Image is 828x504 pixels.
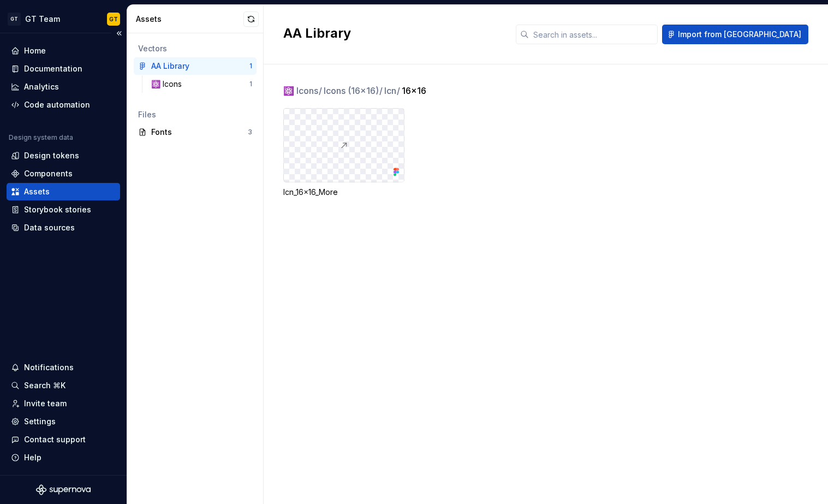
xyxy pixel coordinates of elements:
button: GTGT TeamGT [2,7,124,31]
div: Storybook stories [24,204,91,215]
div: Fonts [151,127,248,138]
div: Icn_16x16_More [283,187,404,198]
div: ⚛️ Icons [151,79,186,90]
button: Help [7,449,120,466]
div: Components [24,168,73,179]
div: Documentation [24,63,82,74]
a: ⚛️ Icons1 [147,75,257,93]
div: Design system data [9,133,73,142]
div: Contact support [24,434,86,445]
span: 16x16 [402,84,426,97]
span: / [379,85,383,96]
div: Search ⌘K [24,380,65,391]
span: Icons (16x16) [324,84,383,97]
a: Analytics [7,78,120,96]
button: Contact support [7,431,120,448]
a: Assets [7,183,120,200]
div: Invite team [24,398,67,409]
button: Notifications [7,359,120,376]
a: Design tokens [7,147,120,164]
a: Data sources [7,219,120,236]
div: Assets [24,186,50,197]
div: GT Team [25,14,60,25]
span: / [397,85,400,96]
div: Data sources [24,222,75,233]
div: 3 [248,128,252,137]
div: Design tokens [24,150,79,161]
a: AA Library1 [134,57,257,75]
button: Search ⌘K [7,377,120,394]
div: Notifications [24,362,74,373]
a: Fonts3 [134,123,257,141]
div: GT [8,13,21,26]
div: Home [24,45,46,56]
div: Help [24,452,41,463]
div: Settings [24,416,56,427]
h2: AA Library [283,25,503,42]
div: Analytics [24,81,59,92]
div: Code automation [24,99,90,110]
div: 1 [249,62,252,70]
div: Assets [136,14,243,25]
button: Collapse sidebar [111,26,127,41]
div: 1 [249,80,252,88]
a: Components [7,165,120,182]
a: Code automation [7,96,120,114]
span: / [319,85,322,96]
span: Import from [GEOGRAPHIC_DATA] [678,29,801,40]
a: Settings [7,413,120,430]
div: GT [109,15,118,23]
span: Icn [384,84,401,97]
div: Vectors [138,43,252,54]
div: AA Library [151,61,189,72]
span: ⚛️ Icons [283,84,323,97]
a: Documentation [7,60,120,78]
a: Home [7,42,120,60]
input: Search in assets... [529,25,658,44]
a: Storybook stories [7,201,120,218]
a: Invite team [7,395,120,412]
svg: Supernova Logo [36,484,91,495]
button: Import from [GEOGRAPHIC_DATA] [662,25,808,44]
div: Files [138,109,252,120]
